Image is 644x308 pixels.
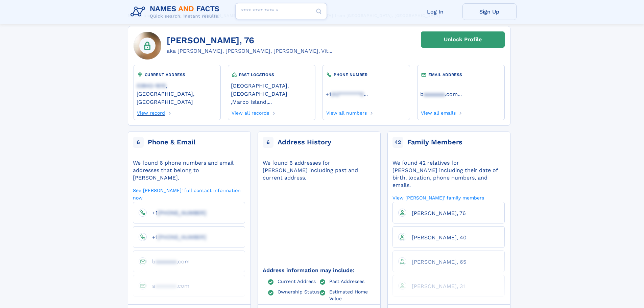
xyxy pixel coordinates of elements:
a: ... [326,91,407,97]
button: Search Button [311,3,327,20]
a: [PERSON_NAME], 76 [406,210,466,216]
img: Map with markers on addresses James L Vitas [251,168,386,280]
a: Unlock Profile [421,31,505,48]
span: 6 [263,137,273,148]
span: aaaaaaa [424,91,445,97]
span: [PERSON_NAME], 76 [412,210,466,216]
span: [PHONE_NUMBER] [158,210,206,216]
img: Logo Names and Facts [128,3,225,21]
input: search input [235,3,327,19]
div: Phone & Email [148,138,195,147]
span: aaaaaaa [155,283,176,289]
div: CURRENT ADDRESS [137,71,218,78]
a: View [PERSON_NAME]' family members [392,194,484,201]
div: We found 6 addresses for [PERSON_NAME] including past and current address. [263,159,375,182]
a: Past Addresses [329,278,364,284]
a: [PERSON_NAME], 31 [406,283,465,289]
a: Current Address [278,278,316,284]
a: View all records [231,108,269,116]
a: Marco Island,... [232,98,272,105]
div: EMAIL ADDRESS [420,71,501,78]
div: Family Members [407,138,462,147]
a: [PERSON_NAME], 40 [406,234,467,240]
a: Ownership Status [278,289,319,294]
a: 03842-1610, [GEOGRAPHIC_DATA], [GEOGRAPHIC_DATA] [137,82,218,105]
div: Unlock Profile [444,32,482,47]
a: View all numbers [326,108,367,116]
a: Sign Up [462,3,517,20]
div: Address information may include: [263,267,375,274]
div: We found 6 phone numbers and email addresses that belong to [PERSON_NAME]. [133,159,245,182]
a: View record [137,108,165,116]
a: baaaaaaa.com [420,90,458,97]
a: View all emails [420,108,456,116]
span: 03842-1610 [137,82,166,89]
a: [PERSON_NAME], 65 [406,258,466,265]
span: aaaaaaa [156,258,177,265]
span: [PHONE_NUMBER] [158,234,206,240]
div: Address History [278,138,331,147]
a: +1[PHONE_NUMBER] [147,234,206,240]
span: [PERSON_NAME], 40 [412,234,467,241]
a: aaaaaaaa.com [147,282,189,289]
div: PAST LOCATIONS [231,71,312,78]
div: We found 42 relatives for [PERSON_NAME] including their date of birth, location, phone numbers, a... [392,159,505,189]
a: [GEOGRAPHIC_DATA], [GEOGRAPHIC_DATA] [231,82,312,97]
div: PHONE NUMBER [326,71,407,78]
a: Log In [408,3,462,20]
div: aka [PERSON_NAME], [PERSON_NAME], [PERSON_NAME], Vit... [167,47,332,55]
span: 6 [133,137,144,148]
span: [PERSON_NAME], 65 [412,259,466,265]
a: See [PERSON_NAME]' full contact information now [133,187,245,201]
a: Estimated Home Value [329,289,375,301]
h1: [PERSON_NAME], 76 [167,35,332,46]
span: 42 [392,137,403,148]
a: +1[PHONE_NUMBER] [147,209,206,216]
a: ... [420,91,501,97]
a: baaaaaaa.com [147,258,190,264]
span: [PERSON_NAME], 31 [412,283,465,289]
div: , [231,78,312,108]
